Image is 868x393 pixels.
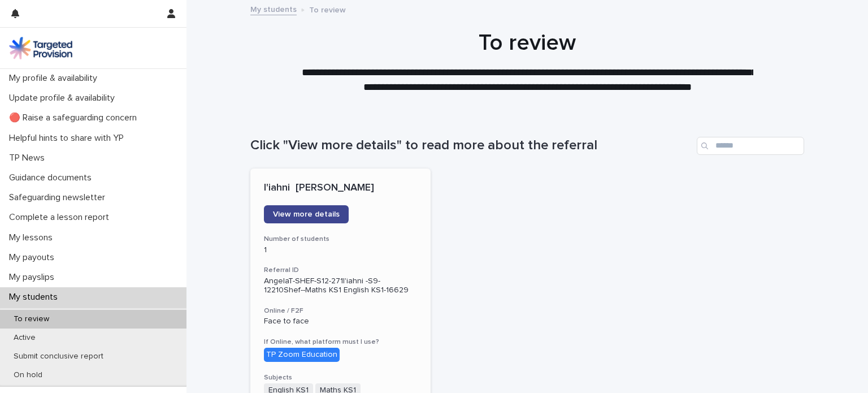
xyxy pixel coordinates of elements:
[264,348,340,362] div: TP Zoom Education
[264,266,417,275] h3: Referral ID
[309,3,346,15] p: To review
[9,37,72,59] img: M5nRWzHhSzIhMunXDL62
[273,210,340,218] span: View more details
[5,272,63,283] p: My payslips
[5,153,54,163] p: TP News
[264,205,349,223] a: View more details
[5,133,133,144] p: Helpful hints to share with YP
[5,232,62,243] p: My lessons
[264,317,417,326] p: Face to face
[5,314,58,324] p: To review
[5,292,67,303] p: My students
[264,245,417,255] p: 1
[5,333,45,343] p: Active
[5,370,51,380] p: On hold
[5,113,146,123] p: 🔴 Raise a safeguarding concern
[264,306,417,316] h3: Online / F2F
[264,182,417,195] p: I'iahni [PERSON_NAME]
[5,172,101,183] p: Guidance documents
[5,352,112,361] p: Submit conclusive report
[5,192,114,203] p: Safeguarding newsletter
[264,277,417,296] p: AngelaT-SHEF-S12-271I'iahni -S9-12210Shef--Maths KS1 English KS1-16629
[250,29,804,57] h1: To review
[264,373,417,382] h3: Subjects
[250,137,692,154] h1: Click "View more details" to read more about the referral
[264,338,417,347] h3: If Online, what platform must I use?
[5,212,118,223] p: Complete a lesson report
[697,137,804,155] input: Search
[5,252,63,263] p: My payouts
[5,73,106,84] p: My profile & availability
[264,235,417,244] h3: Number of students
[250,2,297,15] a: My students
[5,93,124,103] p: Update profile & availability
